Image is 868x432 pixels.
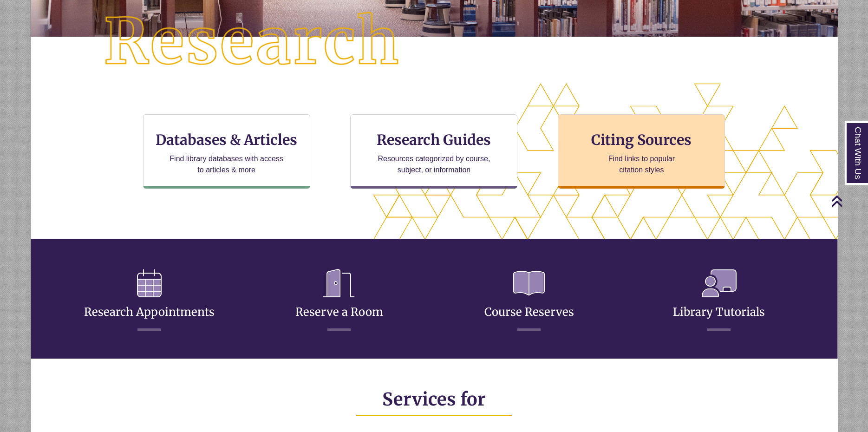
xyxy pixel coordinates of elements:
a: Research Guides Resources categorized by course, subject, or information [350,114,517,189]
a: Citing Sources Find links to popular citation styles [558,114,725,189]
a: Databases & Articles Find library databases with access to articles & more [143,114,310,189]
span: Services for [382,388,486,410]
h3: Research Guides [358,131,509,149]
h3: Citing Sources [585,131,698,149]
a: Library Tutorials [673,282,765,319]
a: Research Appointments [84,282,215,319]
a: Course Reserves [484,282,574,319]
a: Back to Top [831,195,866,207]
p: Resources categorized by course, subject, or information [373,153,495,176]
p: Find library databases with access to articles & more [166,153,287,176]
p: Find links to popular citation styles [596,153,687,176]
h3: Databases & Articles [151,131,302,149]
a: Reserve a Room [295,282,383,319]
